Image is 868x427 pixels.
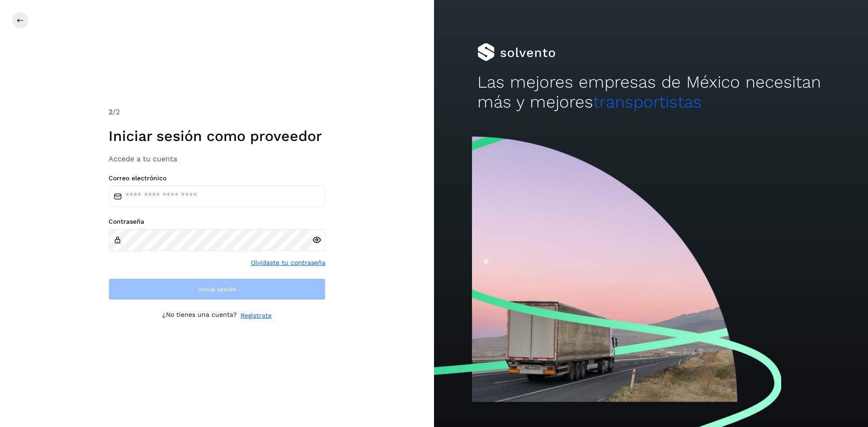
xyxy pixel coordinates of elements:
span: Inicia sesión [198,286,236,292]
a: Regístrate [241,311,272,320]
button: Inicia sesión [108,278,325,300]
label: Correo electrónico [108,174,325,182]
h2: Las mejores empresas de México necesitan más y mejores [477,72,825,113]
p: ¿No tienes una cuenta? [162,311,237,320]
a: Olvidaste tu contraseña [251,258,325,267]
h3: Accede a tu cuenta [108,155,325,163]
label: Contraseña [108,218,325,225]
span: 2 [108,108,113,116]
h1: Iniciar sesión como proveedor [108,127,325,145]
div: /2 [108,107,325,117]
span: transportistas [593,92,702,112]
